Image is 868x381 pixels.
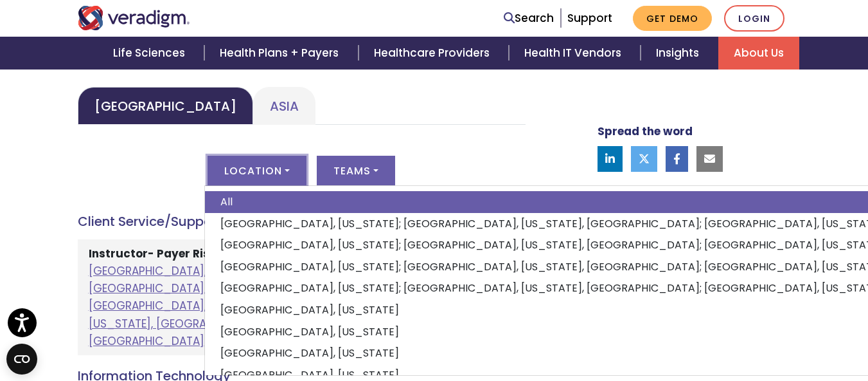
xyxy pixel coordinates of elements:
[98,37,204,70] a: Life Sciences
[6,344,37,375] button: Open CMP widget
[78,6,190,30] img: Veradigm logo
[317,156,395,185] button: Teams
[89,263,517,349] a: [GEOGRAPHIC_DATA], [US_STATE]; [GEOGRAPHIC_DATA], [US_STATE], [GEOGRAPHIC_DATA]; [GEOGRAPHIC_DATA...
[567,10,612,26] a: Support
[359,37,509,70] a: Healthcare Providers
[641,37,718,70] a: Insights
[208,156,306,185] button: Location
[204,37,358,70] a: Health Plans + Payers
[598,124,693,139] strong: Spread the word
[504,10,554,27] a: Search
[253,87,315,125] a: Asia
[78,87,253,125] a: [GEOGRAPHIC_DATA]
[718,37,799,70] a: About Us
[633,6,712,31] a: Get Demo
[724,5,784,32] a: Login
[509,37,641,70] a: Health IT Vendors
[78,214,526,229] h4: Client Service/Support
